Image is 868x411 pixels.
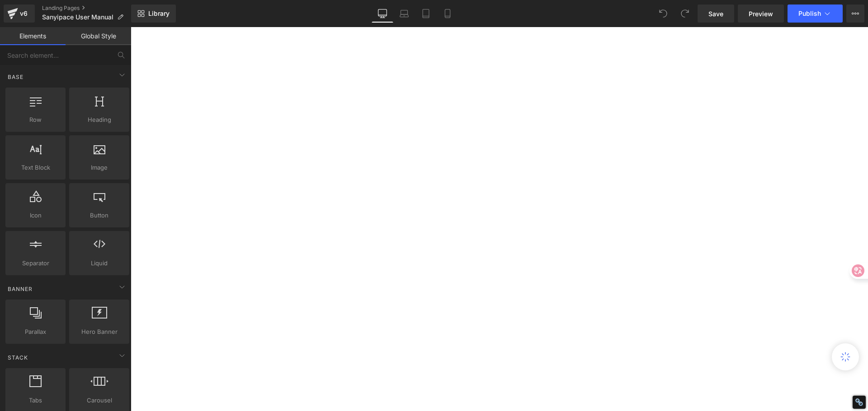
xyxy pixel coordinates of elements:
a: Laptop [393,5,415,23]
span: Heading [72,115,127,125]
span: Base [7,73,24,81]
span: Carousel [72,396,127,405]
a: Landing Pages [42,5,131,12]
a: Mobile [437,5,458,23]
span: Text Block [8,163,63,172]
span: Stack [7,353,29,362]
a: New Library [131,5,176,23]
a: v6 [4,5,35,23]
span: Liquid [72,259,127,268]
button: Publish [788,5,843,23]
span: Banner [7,285,33,293]
span: Library [148,9,170,18]
span: Row [8,115,63,125]
div: v6 [18,8,29,19]
span: Hero Banner [72,327,127,337]
span: Button [72,211,127,220]
button: Redo [676,5,694,23]
button: More [846,5,864,23]
span: Separator [8,259,63,268]
span: Save [708,9,723,18]
span: Preview [749,9,773,18]
a: Preview [738,5,784,23]
a: Desktop [372,5,393,23]
span: Parallax [8,327,63,337]
span: Publish [798,10,821,17]
span: Image [72,163,127,172]
a: Global Style [66,27,131,45]
span: Tabs [8,396,63,405]
a: Tablet [415,5,437,23]
div: Restore Info Box &#10;&#10;NoFollow Info:&#10; META-Robots NoFollow: &#09;true&#10; META-Robots N... [855,398,863,406]
span: Sanyipace User Manual [42,14,113,21]
button: Undo [654,5,672,23]
span: Icon [8,211,63,220]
